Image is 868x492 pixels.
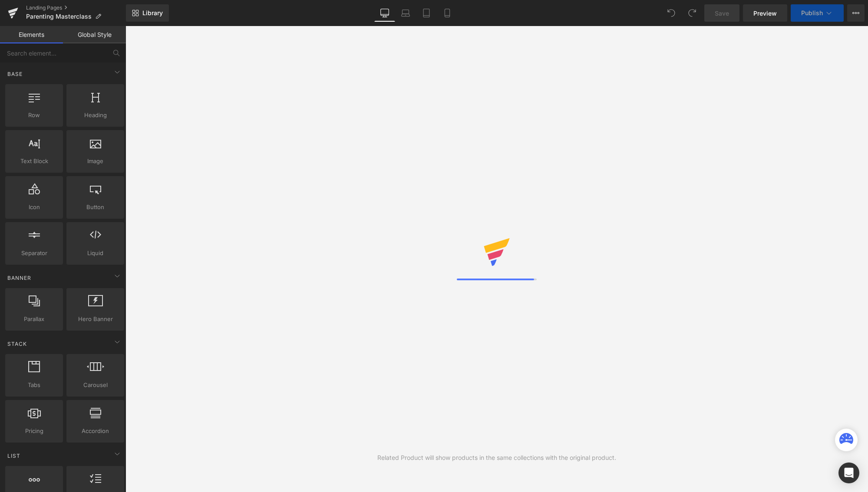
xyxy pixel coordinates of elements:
span: Preview [753,9,777,18]
span: Separator [8,249,60,258]
span: Banner [7,274,32,282]
div: Open Intercom Messenger [838,462,859,483]
span: Liquid [69,249,122,258]
span: Stack [7,340,28,348]
span: Parallax [8,315,60,324]
span: Parenting Masterclass [26,13,92,20]
span: Button [69,203,122,212]
span: Icon [8,203,60,212]
span: Save [715,9,729,18]
span: Hero Banner [69,315,122,324]
span: Pricing [8,426,60,436]
span: List [7,452,21,460]
span: Row [8,111,60,120]
span: Library [142,9,163,17]
a: Mobile [437,4,458,22]
span: Carousel [69,380,122,390]
a: Desktop [374,4,395,22]
span: Base [7,70,23,78]
span: Accordion [69,426,122,436]
a: Laptop [395,4,416,22]
button: More [847,4,865,22]
a: Tablet [416,4,437,22]
div: Related Product will show products in the same collections with the original product. [377,453,616,462]
a: Global Style [63,26,126,43]
span: Image [69,157,122,166]
span: Tabs [8,380,60,390]
a: Preview [743,4,787,22]
span: Heading [69,111,122,120]
button: Redo [683,4,701,22]
button: Undo [663,4,680,22]
span: Text Block [8,157,60,166]
a: Landing Pages [26,4,126,11]
a: New Library [126,4,169,22]
button: Publish [791,4,844,22]
span: Publish [801,10,823,16]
